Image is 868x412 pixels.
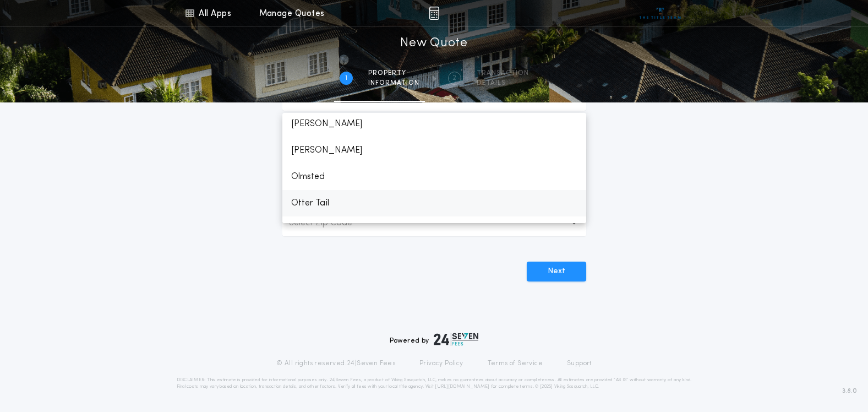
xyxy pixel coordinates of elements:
button: Next [527,262,586,281]
img: logo [434,333,479,346]
ul: Select County [282,113,586,223]
p: DISCLAIMER: This estimate is provided for informational purposes only. 24|Seven Fees, a product o... [177,377,692,390]
p: [PERSON_NAME] [282,137,586,164]
span: 3.8.0 [842,386,857,396]
span: details [477,79,529,88]
button: Select Zip Code [282,210,586,236]
span: Property [368,69,419,78]
div: Powered by [390,333,479,346]
p: [PERSON_NAME] [282,111,586,137]
h1: New Quote [400,35,467,52]
p: Select Zip Code [289,216,370,230]
h2: 1 [345,74,347,83]
img: vs-icon [640,8,681,19]
p: Olmsted [282,164,586,190]
a: [URL][DOMAIN_NAME] [435,384,489,389]
p: Otter Tail [282,190,586,216]
p: [PERSON_NAME] [282,216,586,243]
img: img [429,7,439,20]
span: Transaction [477,69,529,78]
a: Privacy Policy [419,359,463,368]
h2: 2 [452,74,456,83]
a: Terms of Service [488,359,543,368]
p: © All rights reserved. 24|Seven Fees [276,359,395,368]
span: information [368,79,419,88]
a: Support [567,359,592,368]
